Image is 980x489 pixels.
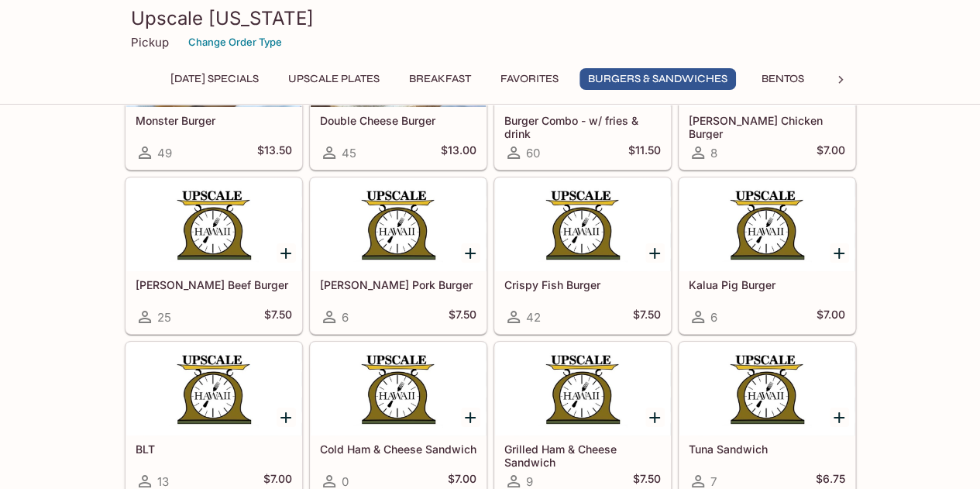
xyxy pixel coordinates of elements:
[257,143,292,162] h5: $13.50
[689,278,845,291] h5: Kalua Pig Burger
[710,310,717,325] span: 6
[162,68,267,90] button: [DATE] Specials
[817,308,845,326] h5: $7.00
[495,178,670,271] div: Crispy Fish Burger
[526,310,541,325] span: 42
[342,474,349,489] span: 0
[679,178,854,271] div: Kalua Pig Burger
[817,143,845,162] h5: $7.00
[126,343,301,436] div: BLT
[679,177,855,334] a: Kalua Pig Burger6$7.00
[320,114,476,127] h5: Double Cheese Burger
[157,146,172,160] span: 49
[320,278,476,291] h5: [PERSON_NAME] Pork Burger
[136,114,292,127] h5: Monster Burger
[181,30,289,54] button: Change Order Type
[504,278,661,291] h5: Crispy Fish Burger
[679,343,854,436] div: Tuna Sandwich
[311,14,486,107] div: Double Cheese Burger
[645,243,665,263] button: Add Crispy Fish Burger
[494,177,671,334] a: Crispy Fish Burger42$7.50
[628,143,661,162] h5: $11.50
[495,14,670,107] div: Burger Combo - w/ fries & drink
[495,343,670,436] div: Grilled Ham & Cheese Sandwich
[320,443,476,456] h5: Cold Ham & Cheese Sandwich
[342,146,356,160] span: 45
[449,308,476,326] h5: $7.50
[645,408,665,427] button: Add Grilled Ham & Cheese Sandwich
[310,177,487,334] a: [PERSON_NAME] Pork Burger6$7.50
[264,308,292,326] h5: $7.50
[157,474,169,489] span: 13
[277,408,296,427] button: Add BLT
[311,178,486,271] div: Teri Pork Burger
[131,6,850,30] h3: Upscale [US_STATE]
[342,310,349,325] span: 6
[504,114,661,139] h5: Burger Combo - w/ fries & drink
[830,243,849,263] button: Add Kalua Pig Burger
[461,243,480,263] button: Add Teri Pork Burger
[136,443,292,456] h5: BLT
[277,243,296,263] button: Add Teri Beef Burger
[689,114,845,139] h5: [PERSON_NAME] Chicken Burger
[131,35,169,50] p: Pickup
[126,14,301,107] div: Monster Burger
[461,408,480,427] button: Add Cold Ham & Cheese Sandwich
[748,68,818,90] button: Bentos
[401,68,480,90] button: Breakfast
[579,68,736,90] button: Burgers & Sandwiches
[311,343,486,436] div: Cold Ham & Cheese Sandwich
[679,14,854,107] div: Teri Chicken Burger
[504,443,661,468] h5: Grilled Ham & Cheese Sandwich
[633,308,661,326] h5: $7.50
[492,68,567,90] button: Favorites
[126,177,302,334] a: [PERSON_NAME] Beef Burger25$7.50
[441,143,476,162] h5: $13.00
[710,474,717,489] span: 7
[689,443,845,456] h5: Tuna Sandwich
[830,408,849,427] button: Add Tuna Sandwich
[526,146,540,160] span: 60
[126,178,301,271] div: Teri Beef Burger
[157,310,171,325] span: 25
[526,474,533,489] span: 9
[280,68,388,90] button: UPSCALE Plates
[710,146,717,160] span: 8
[136,278,292,291] h5: [PERSON_NAME] Beef Burger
